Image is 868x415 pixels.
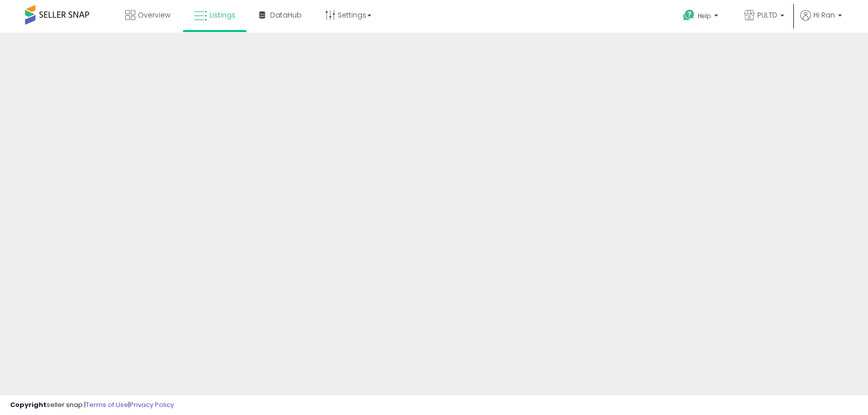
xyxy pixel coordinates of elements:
[138,10,170,20] span: Overview
[10,400,47,409] strong: Copyright
[757,10,777,20] span: PULTD
[10,400,174,410] div: seller snap | |
[698,12,711,20] span: Help
[86,400,128,409] a: Terms of Use
[800,10,842,33] a: Hi Ran
[209,10,236,20] span: Listings
[683,9,695,22] i: Get Help
[813,10,835,20] span: Hi Ran
[675,2,728,33] a: Help
[270,10,302,20] span: DataHub
[130,400,174,409] a: Privacy Policy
